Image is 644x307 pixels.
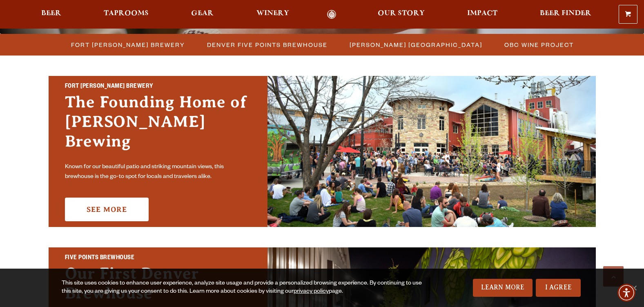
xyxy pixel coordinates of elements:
span: [PERSON_NAME] [GEOGRAPHIC_DATA] [350,39,482,51]
a: Beer [36,10,67,19]
span: OBC Wine Project [504,39,574,51]
span: Impact [467,10,497,17]
a: [PERSON_NAME] [GEOGRAPHIC_DATA] [345,39,486,51]
a: Gear [186,10,219,19]
span: Beer Finder [540,10,591,17]
span: Taprooms [104,10,149,17]
a: Scroll to top [603,266,624,287]
a: Odell Home [316,10,347,19]
span: Our Story [378,10,425,17]
a: Denver Five Points Brewhouse [202,39,332,51]
div: Accessibility Menu [617,284,635,302]
span: Denver Five Points Brewhouse [207,39,328,51]
a: privacy policy [294,289,329,295]
a: Beer Finder [535,10,597,19]
span: Fort [PERSON_NAME] Brewery [71,39,185,51]
a: I Agree [536,279,581,297]
h3: The Founding Home of [PERSON_NAME] Brewing [65,92,251,159]
a: Learn More [473,279,533,297]
a: Taprooms [98,10,154,19]
p: Known for our beautiful patio and striking mountain views, this brewhouse is the go-to spot for l... [65,162,251,182]
img: Fort Collins Brewery & Taproom' [267,76,596,227]
span: Gear [191,10,214,17]
span: Winery [256,10,289,17]
span: Beer [41,10,61,17]
a: OBC Wine Project [499,39,578,51]
div: This site uses cookies to enhance user experience, analyze site usage and provide a personalized ... [62,280,423,296]
h2: Fort [PERSON_NAME] Brewery [65,82,251,92]
a: Impact [462,10,503,19]
h2: Five Points Brewhouse [65,253,251,264]
a: See More [65,198,149,221]
a: Our Story [372,10,430,19]
a: Fort [PERSON_NAME] Brewery [66,39,189,51]
a: Winery [251,10,294,19]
